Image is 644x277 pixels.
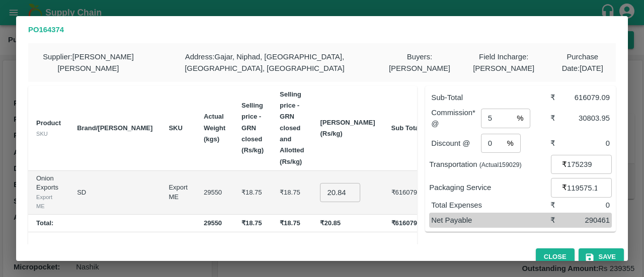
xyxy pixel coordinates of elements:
div: ₹ [550,215,566,226]
b: ₹20.85 [320,219,341,227]
div: 290461 [565,215,610,226]
div: SKU [36,129,61,138]
td: SD [69,171,160,215]
b: Brand/[PERSON_NAME] [77,124,152,132]
td: Onion Exports [28,171,69,215]
b: ₹18.75 [242,219,262,227]
b: SKU [169,124,182,132]
p: Commission* @ [431,107,481,130]
b: Actual Weight (kgs) [204,113,225,143]
div: ₹ [550,200,566,211]
td: 29550 [196,171,233,215]
div: Purchase Date : [DATE] [549,43,616,82]
div: Address : Gajar, Niphad, [GEOGRAPHIC_DATA], [GEOGRAPHIC_DATA], [GEOGRAPHIC_DATA] [148,43,381,82]
div: ₹ [550,113,566,124]
p: Packaging Service [429,182,551,193]
td: ₹18.75 [233,171,272,215]
p: ₹ [562,182,567,193]
td: Export ME [160,171,196,215]
button: Save [579,248,624,266]
b: PO 164374 [28,26,64,34]
td: ₹18.75 [272,171,312,215]
div: 30803.95 [565,113,610,124]
b: Product [36,119,61,127]
div: Buyers : [PERSON_NAME] [381,43,458,82]
b: ₹18.75 [280,219,300,227]
div: Supplier : [PERSON_NAME] [PERSON_NAME] [28,43,148,82]
b: Selling price - GRN closed and Allotted (Rs/kg) [280,90,304,165]
div: 0 [565,138,610,149]
div: 0 [565,200,610,211]
p: Transportation [429,159,551,170]
small: (Actual 159029 ) [479,161,522,168]
b: Total: [36,219,53,227]
div: Field Incharge : [PERSON_NAME] [458,43,549,82]
div: ₹ [550,92,566,103]
b: Sub Total [391,124,421,132]
p: % [517,113,523,124]
p: Discount @ [431,138,481,149]
b: [PERSON_NAME] (Rs/kg) [320,119,375,137]
input: 0 [320,183,360,202]
div: ₹ [550,138,566,149]
p: Total Expenses [431,200,550,211]
div: Export ME [36,193,61,211]
p: Sub-Total [431,92,550,103]
b: ₹616079.09 [391,219,426,227]
p: ₹ [562,159,567,170]
div: 616079.09 [565,92,610,103]
p: % [507,138,513,149]
b: 29550 [204,219,222,227]
button: Close [536,248,575,266]
b: Selling price - GRN closed (Rs/kg) [242,102,264,154]
p: Net Payable [431,215,550,226]
td: ₹616079.09 [383,171,434,215]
